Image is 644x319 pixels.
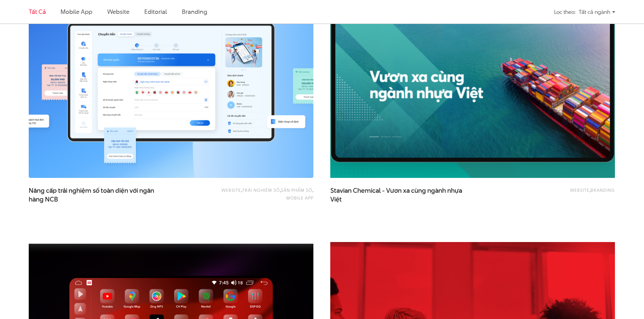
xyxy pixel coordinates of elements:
[61,7,92,16] a: Mobile app
[29,7,46,16] a: Tất cả
[199,186,313,202] div: , , ,
[281,187,312,193] a: Sản phẩm số
[29,195,58,204] span: hàng NCB
[144,7,167,16] a: Editorial
[286,195,313,201] a: Mobile app
[570,187,590,193] a: Website
[242,187,280,193] a: Trải nghiệm số
[330,186,466,203] a: Stavian Chemical - Vươn xa cùng ngành nhựaViệt
[221,187,241,193] a: Website
[501,186,615,200] div: ,
[579,6,615,18] div: Tất cả ngành
[182,7,207,16] a: Branding
[107,7,129,16] a: Website
[330,186,466,203] span: Stavian Chemical - Vươn xa cùng ngành nhựa
[29,186,164,203] a: Nâng cấp trải nghiệm số toàn diện với ngânhàng NCB
[591,187,615,193] a: Branding
[330,195,342,204] span: Việt
[554,6,575,18] div: Lọc theo:
[29,186,164,203] span: Nâng cấp trải nghiệm số toàn diện với ngân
